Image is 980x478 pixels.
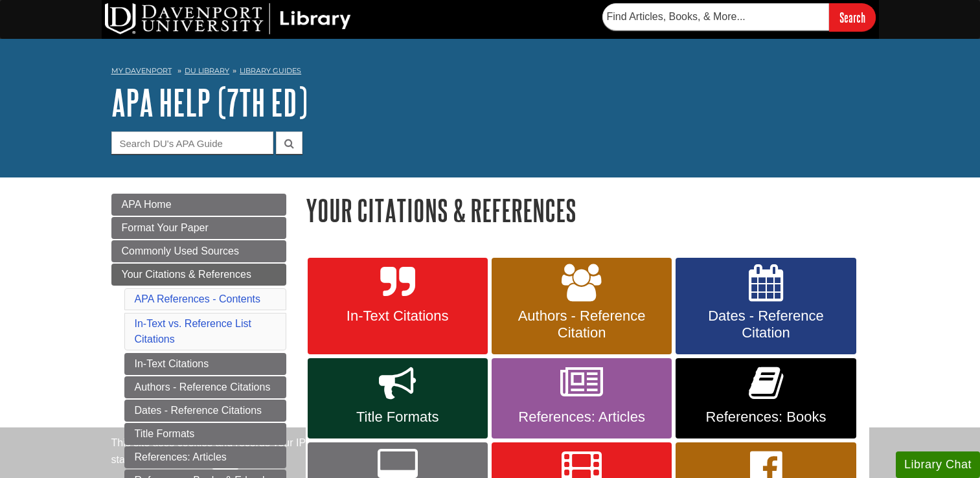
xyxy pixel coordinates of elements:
input: Search [829,3,876,31]
a: Authors - Reference Citation [492,258,672,355]
input: Find Articles, Books, & More... [602,3,829,30]
span: References: Books [685,409,846,426]
a: Title Formats [308,358,488,438]
a: APA References - Contents [135,293,260,304]
a: In-Text vs. Reference List Citations [135,318,252,345]
a: Title Formats [124,423,286,445]
a: References: Books [676,358,856,438]
a: In-Text Citations [308,258,488,355]
span: References: Articles [501,409,662,426]
a: In-Text Citations [124,353,286,375]
span: Authors - Reference Citation [501,308,662,341]
form: Searches DU Library's articles, books, and more [602,3,876,31]
a: References: Articles [124,446,286,468]
a: My Davenport [111,65,172,76]
span: Title Formats [317,409,478,426]
a: Library Guides [240,66,301,75]
a: Format Your Paper [111,217,286,239]
a: APA Home [111,194,286,216]
a: Commonly Used Sources [111,240,286,262]
span: Commonly Used Sources [122,245,239,256]
button: Library Chat [896,451,980,478]
span: Format Your Paper [122,222,209,233]
a: Authors - Reference Citations [124,376,286,398]
a: DU Library [185,66,229,75]
a: References: Articles [492,358,672,438]
input: Search DU's APA Guide [111,131,273,154]
a: Dates - Reference Citation [676,258,856,355]
span: APA Home [122,199,172,210]
a: Your Citations & References [111,264,286,286]
img: DU Library [105,3,351,34]
span: Your Citations & References [122,269,251,280]
span: Dates - Reference Citation [685,308,846,341]
h1: Your Citations & References [306,194,869,227]
span: In-Text Citations [317,308,478,324]
a: Dates - Reference Citations [124,400,286,422]
a: APA Help (7th Ed) [111,82,308,122]
nav: breadcrumb [111,62,869,83]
